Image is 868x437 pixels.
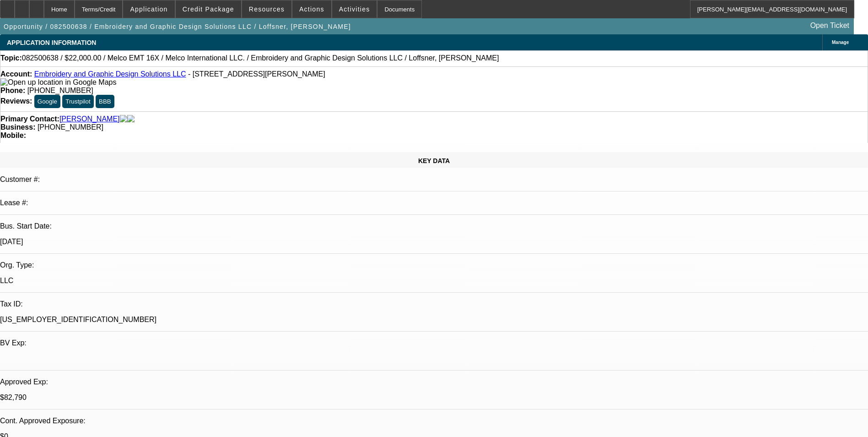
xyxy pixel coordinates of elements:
[299,5,324,13] span: Actions
[0,87,25,94] strong: Phone:
[339,5,370,13] span: Activities
[249,5,285,13] span: Resources
[22,54,499,62] span: 082500638 / $22,000.00 / Melco EMT 16X / Melco International LLC. / Embroidery and Graphic Design...
[96,95,114,108] button: BBB
[27,87,93,94] span: [PHONE_NUMBER]
[34,95,60,108] button: Google
[0,123,35,131] strong: Business:
[807,18,853,33] a: Open Ticket
[0,78,116,87] img: Open up location in Google Maps
[34,70,186,78] a: Embroidery and Graphic Design Solutions LLC
[4,23,351,30] span: Opportunity / 082500638 / Embroidery and Graphic Design Solutions LLC / Loffsner, [PERSON_NAME]
[38,123,103,131] span: [PHONE_NUMBER]
[0,131,26,139] strong: Mobile:
[0,115,59,123] strong: Primary Contact:
[176,0,241,18] button: Credit Package
[120,115,127,123] img: facebook-icon.png
[188,70,325,78] span: - [STREET_ADDRESS][PERSON_NAME]
[0,97,32,105] strong: Reviews:
[332,0,377,18] button: Activities
[292,0,331,18] button: Actions
[7,39,96,46] span: APPLICATION INFORMATION
[242,0,291,18] button: Resources
[418,157,450,164] span: KEY DATA
[127,115,135,123] img: linkedin-icon.png
[130,5,167,13] span: Application
[0,78,116,86] a: View Google Maps
[62,95,93,108] button: Trustpilot
[0,70,32,78] strong: Account:
[59,115,120,123] a: [PERSON_NAME]
[832,40,849,45] span: Manage
[0,54,22,62] strong: Topic:
[123,0,174,18] button: Application
[183,5,234,13] span: Credit Package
